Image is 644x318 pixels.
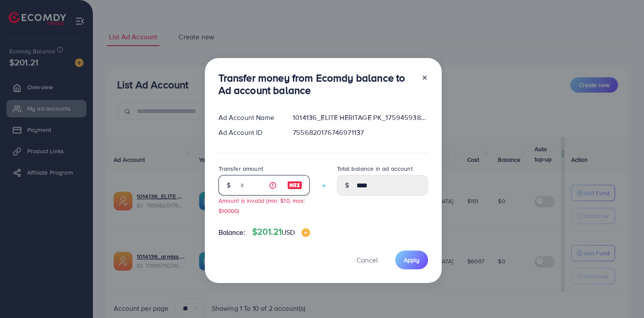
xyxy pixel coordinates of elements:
div: Ad Account Name [212,113,286,123]
iframe: Chat [608,280,638,312]
div: Ad Account ID [212,128,286,137]
div: 1014136_ELITE HERITAGE PK_1759459383615 [286,113,434,123]
span: Apply [404,256,420,264]
div: 7556820176746971137 [286,128,434,137]
small: Amount is invalid (min: $10, max: $10000) [218,196,305,214]
span: USD [282,228,295,237]
img: image [287,180,302,190]
label: Total balance in ad account [337,164,413,173]
button: Cancel [346,251,388,269]
h3: Transfer money from Ecomdy balance to Ad account balance [218,72,414,96]
button: Apply [395,251,428,269]
span: Cancel [356,255,378,265]
img: image [302,228,310,237]
span: Balance: [218,228,245,237]
label: Transfer amount [218,164,263,173]
h4: $201.21 [252,227,310,237]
